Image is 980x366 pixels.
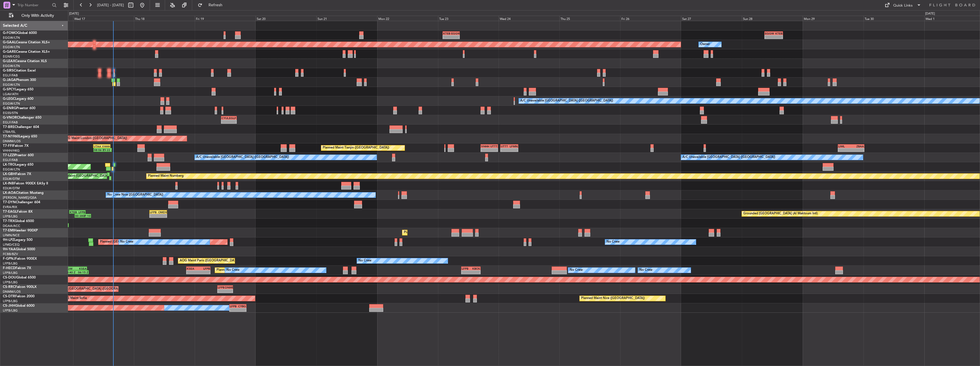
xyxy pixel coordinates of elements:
a: T7-DYNChallenger 604 [3,201,40,204]
a: T7-TRXGlobal 6500 [3,219,34,223]
div: Planned Maint [GEOGRAPHIC_DATA] ([GEOGRAPHIC_DATA]) [47,285,137,293]
button: Only With Activity [6,11,62,20]
a: EDLW/DTM [3,177,20,181]
div: [DATE] [925,11,935,16]
div: EGGW [63,267,75,270]
div: Mon 29 [803,16,863,21]
div: - [238,308,246,312]
div: Fri 19 [195,16,256,21]
div: No Crew [570,266,583,274]
div: Tue 23 [438,16,499,21]
div: Fri 26 [620,16,681,21]
span: 9H-YAA [3,248,16,251]
span: G-LEGC [3,97,15,101]
a: G-SIRSCitation Excel [3,69,36,72]
div: KTEB [443,32,451,35]
a: T7-FFIFalcon 7X [3,144,29,148]
a: EGLF/FAB [3,158,18,162]
a: EGGW/LTN [3,167,20,172]
span: G-GARE [3,50,16,54]
span: G-SPCY [3,88,15,91]
span: T7-TRX [3,219,15,223]
div: ZBAA [851,145,864,148]
input: Trip Number [17,1,50,9]
div: No Crew [358,257,371,265]
div: - [501,148,509,152]
div: Planned Maint [GEOGRAPHIC_DATA] ([GEOGRAPHIC_DATA]) [216,266,306,274]
span: LX-INB [3,182,14,185]
span: [DATE] - [DATE] [97,3,124,8]
div: VHHH [481,145,489,148]
a: DGAA/ACC [3,224,20,228]
div: Planned Maint [GEOGRAPHIC_DATA] [404,228,458,237]
a: G-VNORChallenger 650 [3,116,41,119]
div: Owner [700,40,710,49]
div: UTTT [501,145,509,148]
div: LIML [838,145,851,148]
div: - [198,271,210,274]
a: G-GARECessna Citation XLS+ [3,50,50,54]
div: UTTT [489,145,497,148]
div: - [225,289,232,293]
a: LGAV/ATH [3,92,18,96]
a: LFPB/LBG [3,308,18,313]
div: UTAA [94,145,102,148]
div: - [765,35,774,39]
a: G-LEGCLegacy 600 [3,97,33,101]
div: LFPB [77,210,85,214]
div: - [481,148,489,152]
a: F-HECDFalcon 7X [3,267,31,270]
a: DNMM/LOS [3,139,21,143]
a: LX-GBHFalcon 7X [3,172,31,176]
a: EGGW/LTN [3,36,20,40]
span: G-ENRG [3,107,16,110]
div: - [509,148,517,152]
div: No Crew [607,238,620,246]
a: LFPB/LBG [3,271,18,275]
div: - [443,35,451,39]
a: T7-LZZIPraetor 600 [3,154,34,157]
div: LFPB [218,286,225,289]
div: No Crew [226,266,240,274]
span: T7-FFI [3,144,13,148]
div: OMDW [158,210,166,214]
div: Wed 17 [73,16,134,21]
div: Planned Maint Nice ([GEOGRAPHIC_DATA]) [581,294,645,303]
div: LFPB [462,267,471,270]
a: T7-EAGLFalcon 8X [3,210,33,213]
a: 9H-YAAGlobal 5000 [3,248,35,251]
a: EGGW/LTN [3,45,20,49]
a: G-FOMOGlobal 6000 [3,31,37,35]
div: - [471,271,480,274]
div: 06:15 Z [77,271,88,274]
div: 20:40 Z [65,271,77,274]
span: LX-AOA [3,191,16,195]
div: AOG Maint Sofia [62,294,87,303]
div: KBOS [471,267,480,270]
div: No Crew Nice ([GEOGRAPHIC_DATA]) [107,191,163,199]
div: CYUL [222,116,229,120]
div: - [838,148,851,152]
div: Sun 28 [742,16,803,21]
div: - [451,35,459,39]
div: 15:22 Z [103,148,111,152]
div: Planned Maint Nurnberg [148,172,184,180]
a: LX-TROLegacy 650 [3,163,33,166]
a: [PERSON_NAME]/QSA [3,196,37,200]
a: G-JAGAPhenom 300 [3,78,36,82]
a: CS-JHHGlobal 6000 [3,304,35,308]
span: G-FOMO [3,31,17,35]
div: Planned [GEOGRAPHIC_DATA] ([GEOGRAPHIC_DATA]) [100,238,181,246]
div: KSEA [75,267,87,270]
a: LX-INBFalcon 900EX EASy II [3,182,48,185]
a: FCBB/BZV [3,252,18,256]
a: 9H-LPZLegacy 500 [3,238,33,242]
div: KTEB [70,210,77,214]
div: - [462,271,471,274]
a: EGGW/LTN [3,64,20,68]
div: AOG Maint London ([GEOGRAPHIC_DATA]) [63,134,127,143]
div: LFPB [198,267,210,270]
div: DNMM [225,286,232,289]
div: Planned Maint Tianjin ([GEOGRAPHIC_DATA]) [323,144,389,152]
span: G-GAAL [3,41,16,44]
